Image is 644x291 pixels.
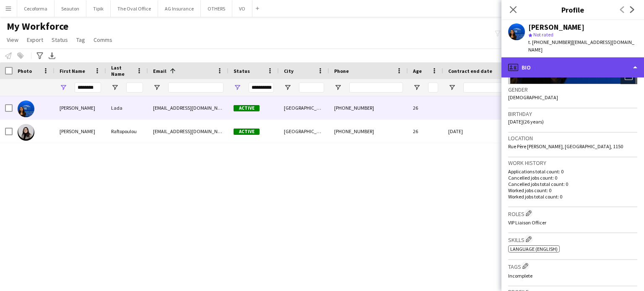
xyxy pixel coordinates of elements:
[7,36,18,44] span: View
[18,124,34,141] img: Vasiliki Raftopoulou
[508,94,558,100] span: [DEMOGRAPHIC_DATA]
[508,175,637,181] p: Cancelled jobs count: 0
[232,0,252,17] button: VO
[508,187,637,193] p: Worked jobs count: 0
[334,84,342,91] button: Open Filter Menu
[7,20,68,33] span: My Workforce
[334,68,349,74] span: Phone
[73,34,88,45] a: Tag
[153,84,161,91] button: Open Filter Menu
[284,84,291,91] button: Open Filter Menu
[76,36,85,44] span: Tag
[329,96,408,119] div: [PHONE_NUMBER]
[201,0,232,17] button: OTHERS
[23,34,47,45] a: Export
[158,0,201,17] button: AG Insurance
[234,84,241,91] button: Open Filter Menu
[234,129,260,135] span: Active
[279,96,329,119] div: [GEOGRAPHIC_DATA]
[408,120,443,143] div: 26
[508,143,623,149] span: Rue Père [PERSON_NAME], [GEOGRAPHIC_DATA], 1150
[329,120,408,143] div: [PHONE_NUMBER]
[508,219,546,226] span: VIP Liaison Officer
[35,51,45,61] app-action-btn: Advanced filters
[299,82,324,93] input: City Filter Input
[86,0,111,17] button: Tipik
[448,128,463,134] span: [DATE]
[111,64,133,77] span: Last Name
[508,86,637,93] h3: Gender
[168,82,223,93] input: Email Filter Input
[55,0,86,17] button: Seauton
[448,68,492,74] span: Contract end date
[55,96,106,119] div: [PERSON_NAME]
[528,23,584,31] div: [PERSON_NAME]
[48,34,71,45] a: Status
[508,209,637,218] h3: Roles
[18,68,32,74] span: Photo
[27,36,43,44] span: Export
[508,168,637,175] p: Applications total count: 0
[501,4,644,15] h3: Profile
[508,134,637,142] h3: Location
[508,118,544,125] span: [DATE] (26 years)
[52,36,68,44] span: Status
[413,84,421,91] button: Open Filter Menu
[349,82,403,93] input: Phone Filter Input
[428,82,438,93] input: Age Filter Input
[528,39,572,45] span: t. [PHONE_NUMBER]
[528,39,634,53] span: | [EMAIL_ADDRESS][DOMAIN_NAME]
[508,159,637,167] h3: Work history
[111,84,119,91] button: Open Filter Menu
[90,34,116,45] a: Comms
[55,120,106,143] div: [PERSON_NAME]
[93,36,112,44] span: Comms
[106,120,148,143] div: Raftopoulou
[508,235,637,244] h3: Skills
[60,84,67,91] button: Open Filter Menu
[17,0,55,17] button: Cecoforma
[533,31,553,38] span: Not rated
[148,120,229,143] div: [EMAIL_ADDRESS][DOMAIN_NAME]
[508,110,637,118] h3: Birthday
[60,68,85,74] span: First Name
[153,68,166,74] span: Email
[47,51,57,61] app-action-btn: Export XLSX
[106,96,148,119] div: Lada
[463,82,522,93] input: Contract end date Filter Input
[508,273,637,279] p: Incomplete
[279,120,329,143] div: [GEOGRAPHIC_DATA]
[234,105,260,111] span: Active
[510,246,558,252] span: Language (English)
[508,181,637,187] p: Cancelled jobs total count: 0
[126,82,143,93] input: Last Name Filter Input
[501,57,644,77] div: Bio
[413,68,422,74] span: Age
[508,262,637,270] h3: Tags
[234,68,250,74] span: Status
[18,100,34,117] img: Vasiliki Lada
[111,0,158,17] button: The Oval Office
[508,193,637,200] p: Worked jobs total count: 0
[148,96,229,119] div: [EMAIL_ADDRESS][DOMAIN_NAME]
[448,84,456,91] button: Open Filter Menu
[408,96,443,119] div: 26
[75,82,101,93] input: First Name Filter Input
[3,34,22,45] a: View
[284,68,293,74] span: City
